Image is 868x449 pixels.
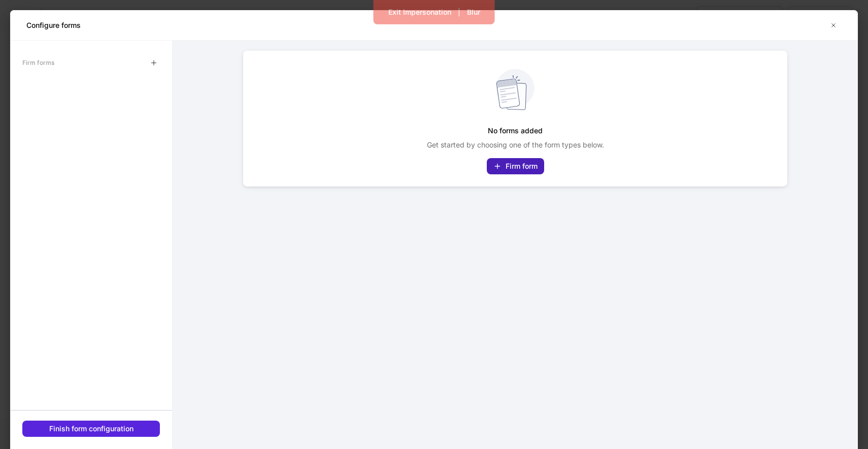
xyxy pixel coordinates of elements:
[488,122,543,140] h5: No forms added
[427,140,604,150] p: Get started by choosing one of the form types below.
[49,424,133,434] div: Finish form configuration
[506,161,538,171] div: Firm form
[22,54,54,71] div: Firm forms
[467,7,480,17] div: Blur
[388,7,451,17] div: Exit Impersonation
[22,421,160,437] button: Finish form configuration
[487,158,544,174] button: Firm form
[26,20,81,30] h5: Configure forms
